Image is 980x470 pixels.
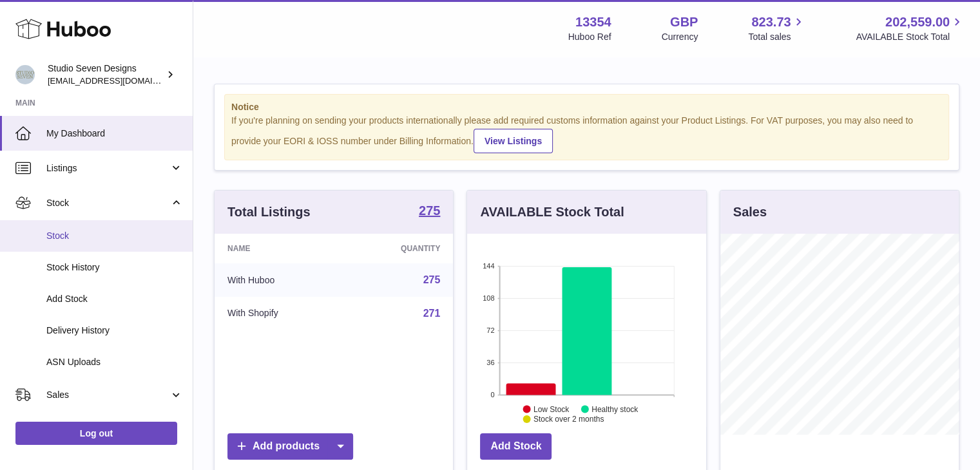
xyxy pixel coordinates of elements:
[15,65,35,84] img: contact.studiosevendesigns@gmail.com
[575,14,611,31] strong: 13354
[480,433,552,460] a: Add Stock
[215,263,343,297] td: With Huboo
[856,14,965,43] a: 202,559.00 AVAILABLE Stock Total
[487,359,495,366] text: 36
[215,234,343,263] th: Name
[885,14,950,31] span: 202,559.00
[533,415,604,424] text: Stock over 2 months
[480,203,624,221] h3: AVAILABLE Stock Total
[483,294,494,302] text: 108
[48,75,189,86] span: [EMAIL_ADDRESS][DOMAIN_NAME]
[419,204,440,217] strong: 275
[46,356,183,368] span: ASN Uploads
[46,230,183,242] span: Stock
[227,433,353,460] a: Add products
[748,14,805,43] a: 823.73 Total sales
[46,324,183,337] span: Delivery History
[15,422,177,445] a: Log out
[46,127,183,140] span: My Dashboard
[423,274,441,285] a: 275
[751,14,791,31] span: 823.73
[491,391,495,399] text: 0
[46,197,169,209] span: Stock
[423,308,441,319] a: 271
[215,297,343,330] td: With Shopify
[343,234,454,263] th: Quantity
[568,31,611,43] div: Huboo Ref
[231,101,942,113] strong: Notice
[46,389,169,401] span: Sales
[483,262,494,270] text: 144
[733,203,767,221] h3: Sales
[227,203,311,221] h3: Total Listings
[419,204,440,220] a: 275
[662,31,698,43] div: Currency
[748,31,805,43] span: Total sales
[533,404,570,413] text: Low Stock
[474,129,553,153] a: View Listings
[856,31,965,43] span: AVAILABLE Stock Total
[48,62,164,87] div: Studio Seven Designs
[46,261,183,274] span: Stock History
[46,293,183,305] span: Add Stock
[487,326,495,334] text: 72
[591,404,639,413] text: Healthy stock
[670,14,698,31] strong: GBP
[46,162,169,174] span: Listings
[231,115,942,153] div: If you're planning on sending your products internationally please add required customs informati...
